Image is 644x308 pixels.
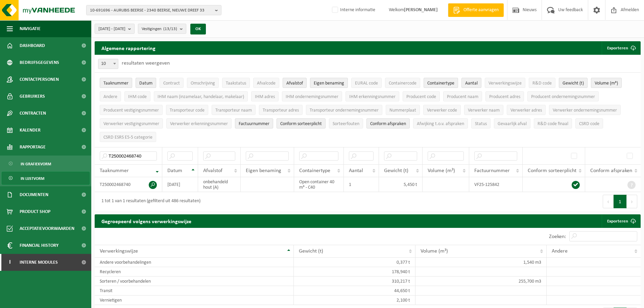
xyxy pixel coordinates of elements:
button: EURAL codeEURAL code: Activate to sort [351,78,382,88]
span: Navigatie [20,20,41,37]
label: Interne informatie [331,5,375,15]
a: Offerte aanvragen [448,3,504,17]
td: 2,100 t [294,295,415,305]
span: I [7,254,13,271]
span: Producent ondernemingsnummer [531,94,595,99]
span: IHM erkenningsnummer [349,94,396,99]
span: IHM ondernemingsnummer [286,94,338,99]
button: Gevaarlijk afval : Activate to sort [494,118,530,128]
span: Contactpersonen [20,71,59,88]
button: OmschrijvingOmschrijving: Activate to sort [187,78,219,88]
button: Transporteur adresTransporteur adres: Activate to sort [259,105,303,115]
span: Volume (m³) [428,168,455,173]
span: Verwerker ondernemingsnummer [553,108,617,113]
span: Containertype [299,168,330,173]
span: Offerte aanvragen [462,7,500,14]
span: Taaknummer [103,81,128,86]
button: R&D codeR&amp;D code: Activate to sort [529,78,555,88]
button: ContainercodeContainercode: Activate to sort [385,78,420,88]
span: Transporteur naam [215,108,252,113]
span: Acceptatievoorwaarden [20,220,74,237]
button: TaakstatusTaakstatus: Activate to sort [222,78,250,88]
button: Conform afspraken : Activate to sort [366,118,410,128]
button: SorteerfoutenSorteerfouten: Activate to sort [329,118,363,128]
td: Vernietigen [95,295,294,305]
span: Afvalstof [203,168,222,173]
button: OK [190,24,206,34]
span: R&D code finaal [538,121,568,126]
span: Producent adres [489,94,520,99]
td: 44,650 t [294,286,415,295]
button: Conform sorteerplicht : Activate to sort [277,118,326,128]
td: T250002468740 [95,177,162,192]
td: 310,217 t [294,277,415,286]
span: Bedrijfsgegevens [20,54,59,71]
button: Gewicht (t)Gewicht (t): Activate to sort [559,78,588,88]
button: IHM codeIHM code: Activate to sort [124,91,150,101]
button: IHM naam (inzamelaar, handelaar, makelaar)IHM naam (inzamelaar, handelaar, makelaar): Activate to... [154,91,248,101]
span: Nummerplaat [389,108,416,113]
a: Exporteren [602,214,640,228]
span: Containertype [427,81,454,86]
button: Producent vestigingsnummerProducent vestigingsnummer: Activate to sort [100,105,163,115]
button: 10-691696 - AURUBIS BEERSE - 2340 BEERSE, NIEUWE DREEF 33 [86,5,221,15]
span: CSRD code [579,121,599,126]
span: Taaknummer [100,168,129,173]
button: AantalAantal: Activate to sort [461,78,481,88]
button: Previous [603,195,614,208]
td: 0,377 t [294,258,415,267]
span: In lijstvorm [21,172,44,185]
span: Conform afspraken [370,121,406,126]
span: Conform sorteerplicht [280,121,322,126]
button: Transporteur ondernemingsnummerTransporteur ondernemingsnummer : Activate to sort [306,105,382,115]
button: AfvalstofAfvalstof: Activate to sort [283,78,307,88]
button: Verwerker codeVerwerker code: Activate to sort [423,105,461,115]
span: Containercode [389,81,416,86]
span: Gewicht (t) [299,248,323,254]
h2: Algemene rapportering [95,41,162,55]
button: FactuurnummerFactuurnummer: Activate to sort [235,118,273,128]
button: 1 [614,195,627,208]
td: Open container 40 m³ - C40 [294,177,344,192]
button: Producent codeProducent code: Activate to sort [403,91,440,101]
span: Rapportage [20,139,46,156]
span: Datum [139,81,152,86]
button: Verwerker naamVerwerker naam: Activate to sort [464,105,503,115]
div: 1 tot 1 van 1 resultaten (gefilterd uit 486 resultaten) [98,195,200,208]
h2: Gegroepeerd volgens verwerkingswijze [95,214,198,228]
span: Eigen benaming [314,81,344,86]
span: Verwerkingswijze [488,81,522,86]
span: IHM adres [255,94,275,99]
button: Producent adresProducent adres: Activate to sort [485,91,524,101]
button: CSRD ESRS E5-5 categorieCSRD ESRS E5-5 categorie: Activate to sort [100,132,156,142]
span: Aantal [465,81,478,86]
span: [DATE] - [DATE] [98,24,125,34]
td: 5,450 t [379,177,423,192]
span: Contracten [20,105,46,122]
span: Transporteur ondernemingsnummer [310,108,379,113]
span: Andere [552,248,568,254]
span: Andere [103,94,117,99]
a: In grafiekvorm [2,157,90,170]
span: Factuurnummer [474,168,510,173]
td: Sorteren / voorbehandelen [95,277,294,286]
span: Gevaarlijk afval [498,121,527,126]
td: Transit [95,286,294,295]
button: VerwerkingswijzeVerwerkingswijze: Activate to sort [485,78,525,88]
td: onbehandeld hout (A) [198,177,241,192]
button: Producent naamProducent naam: Activate to sort [443,91,482,101]
button: R&D code finaalR&amp;D code finaal: Activate to sort [534,118,572,128]
span: IHM naam (inzamelaar, handelaar, makelaar) [158,94,244,99]
span: Contract [163,81,180,86]
button: [DATE] - [DATE] [95,24,135,34]
count: (13/13) [163,27,177,31]
span: Gewicht (t) [563,81,584,86]
td: 1,540 m3 [415,258,547,267]
button: ContainertypeContainertype: Activate to sort [424,78,458,88]
td: 255,700 m3 [415,277,547,286]
span: Producent vestigingsnummer [103,108,159,113]
span: CSRD ESRS E5-5 categorie [103,135,152,140]
button: Transporteur naamTransporteur naam: Activate to sort [212,105,256,115]
label: Zoeken: [549,234,566,239]
span: Afvalcode [257,81,276,86]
